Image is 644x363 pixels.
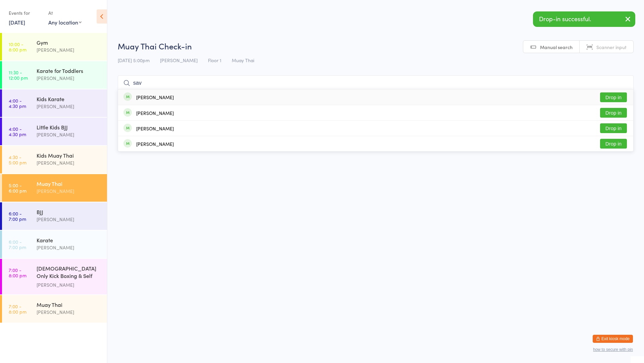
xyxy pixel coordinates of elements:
[37,39,101,46] div: Gym
[37,103,101,110] div: [PERSON_NAME]
[37,95,101,103] div: Kids Karate
[9,70,28,80] time: 11:30 - 12:00 pm
[596,44,627,50] span: Scanner input
[2,174,107,202] a: 5:00 -6:00 pmMuay Thai[PERSON_NAME]
[37,159,101,167] div: [PERSON_NAME]
[118,57,150,64] span: [DATE] 5:00pm
[37,123,101,131] div: Little Kids BJJ
[37,281,101,289] div: [PERSON_NAME]
[37,301,101,308] div: Muay Thai
[37,265,101,281] div: [DEMOGRAPHIC_DATA] Only Kick Boxing & Self Defence
[2,295,107,323] a: 7:00 -8:00 pmMuay Thai[PERSON_NAME]
[533,11,635,27] div: Drop-in successful.
[48,18,82,26] div: Any location
[136,110,174,116] div: [PERSON_NAME]
[9,7,42,18] div: Events for
[136,126,174,131] div: [PERSON_NAME]
[37,46,101,54] div: [PERSON_NAME]
[37,74,101,82] div: [PERSON_NAME]
[600,108,627,118] button: Drop in
[2,259,107,294] a: 7:00 -8:00 pm[DEMOGRAPHIC_DATA] Only Kick Boxing & Self Defence[PERSON_NAME]
[37,208,101,215] div: BJJ
[9,154,26,165] time: 4:30 - 5:00 pm
[37,152,101,159] div: Kids Muay Thai
[2,61,107,89] a: 11:30 -12:00 pmKarate for Toddlers[PERSON_NAME]
[136,94,174,100] div: [PERSON_NAME]
[2,33,107,61] a: 10:00 -8:00 pmGym[PERSON_NAME]
[9,211,26,221] time: 6:00 - 7:00 pm
[593,347,633,352] button: how to secure with pin
[9,41,26,52] time: 10:00 - 8:00 pm
[37,215,101,223] div: [PERSON_NAME]
[208,57,221,64] span: Floor 1
[593,335,633,343] button: Exit kiosk mode
[2,231,107,258] a: 6:00 -7:00 pmKarate[PERSON_NAME]
[37,131,101,138] div: [PERSON_NAME]
[9,18,25,26] a: [DATE]
[9,239,26,250] time: 6:00 - 7:00 pm
[160,57,198,64] span: [PERSON_NAME]
[9,126,26,137] time: 4:00 - 4:30 pm
[118,75,634,91] input: Search
[136,141,174,147] div: [PERSON_NAME]
[232,57,254,64] span: Muay Thai
[48,7,82,18] div: At
[600,139,627,149] button: Drop in
[37,236,101,244] div: Karate
[37,308,101,316] div: [PERSON_NAME]
[2,89,107,117] a: 4:00 -4:30 pmKids Karate[PERSON_NAME]
[9,304,26,314] time: 7:00 - 8:00 pm
[37,67,101,74] div: Karate for Toddlers
[9,183,26,193] time: 5:00 - 6:00 pm
[2,202,107,230] a: 6:00 -7:00 pmBJJ[PERSON_NAME]
[37,187,101,195] div: [PERSON_NAME]
[2,146,107,173] a: 4:30 -5:00 pmKids Muay Thai[PERSON_NAME]
[9,98,26,109] time: 4:00 - 4:30 pm
[118,40,634,51] h2: Muay Thai Check-in
[37,180,101,187] div: Muay Thai
[600,92,627,102] button: Drop in
[37,244,101,251] div: [PERSON_NAME]
[540,44,573,50] span: Manual search
[600,123,627,133] button: Drop in
[2,118,107,145] a: 4:00 -4:30 pmLittle Kids BJJ[PERSON_NAME]
[9,267,26,278] time: 7:00 - 8:00 pm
